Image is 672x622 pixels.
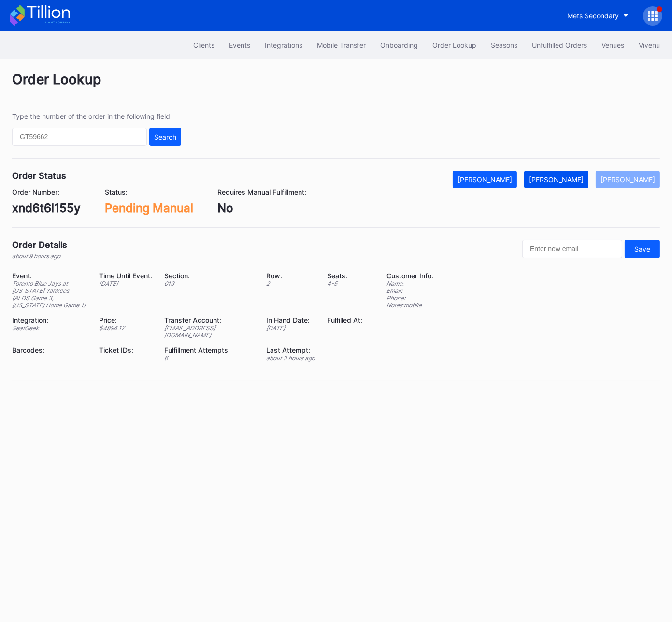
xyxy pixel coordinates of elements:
div: Seats: [327,272,362,280]
div: about 3 hours ago [266,354,315,362]
div: xnd6t6l155y [12,201,81,215]
div: Search [154,133,176,141]
div: Ticket IDs: [99,346,152,354]
div: Notes: mobile [386,302,433,309]
div: Row: [266,272,315,280]
div: Toronto Blue Jays at [US_STATE] Yankees (ALDS Game 3, [US_STATE] Home Game 1) [12,280,87,309]
div: about 9 hours ago [12,252,67,260]
button: Order Lookup [425,36,484,54]
div: Name: [386,280,433,287]
div: Price: [99,316,152,324]
div: 019 [164,280,254,287]
button: Clients [186,36,222,54]
div: Order Lookup [12,71,660,100]
div: Save [634,245,650,253]
div: Venues [601,41,624,49]
div: 2 [266,280,315,287]
div: Clients [193,41,214,49]
div: Integration: [12,316,87,324]
button: Save [625,240,660,258]
div: [DATE] [266,324,315,332]
div: [PERSON_NAME] [529,175,584,184]
button: Unfulfilled Orders [525,36,594,54]
div: [PERSON_NAME] [458,175,512,184]
div: Fulfilled At: [327,316,362,324]
button: [PERSON_NAME] [453,171,517,188]
div: Seasons [491,41,517,49]
button: Vivenu [631,36,667,54]
div: 4 - 5 [327,280,362,287]
div: Requires Manual Fulfillment: [217,188,306,196]
div: Section: [164,272,254,280]
div: [PERSON_NAME] [601,175,655,184]
div: Transfer Account: [164,316,254,324]
div: Email: [386,287,433,294]
button: Search [149,128,181,146]
button: Mets Secondary [560,7,636,25]
div: Type the number of the order in the following field [12,112,181,120]
div: In Hand Date: [266,316,315,324]
div: Vivenu [639,41,660,49]
div: [DATE] [99,280,152,287]
div: Last Attempt: [266,346,315,354]
div: Order Number: [12,188,81,196]
div: $ 4894.12 [99,324,152,332]
div: Status: [105,188,193,196]
div: Mobile Transfer [317,41,366,49]
div: SeatGeek [12,324,87,332]
div: Onboarding [380,41,418,49]
div: Events [229,41,250,49]
div: Phone: [386,294,433,302]
div: Time Until Event: [99,272,152,280]
div: Order Status [12,171,66,181]
div: Fulfillment Attempts: [164,346,254,354]
div: 6 [164,354,254,362]
div: [EMAIL_ADDRESS][DOMAIN_NAME] [164,324,254,339]
button: [PERSON_NAME] [596,171,660,188]
div: Event: [12,272,87,280]
div: Unfulfilled Orders [532,41,587,49]
button: Mobile Transfer [310,36,373,54]
div: Mets Secondary [567,12,619,20]
button: Events [222,36,257,54]
input: GT59662 [12,128,147,146]
div: Barcodes: [12,346,87,354]
button: Venues [594,36,631,54]
div: Integrations [265,41,302,49]
input: Enter new email [522,240,622,258]
div: Order Details [12,240,67,250]
button: Integrations [257,36,310,54]
div: Order Lookup [432,41,476,49]
button: Onboarding [373,36,425,54]
div: Pending Manual [105,201,193,215]
button: Seasons [484,36,525,54]
button: [PERSON_NAME] [524,171,588,188]
div: Customer Info: [386,272,433,280]
div: No [217,201,306,215]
